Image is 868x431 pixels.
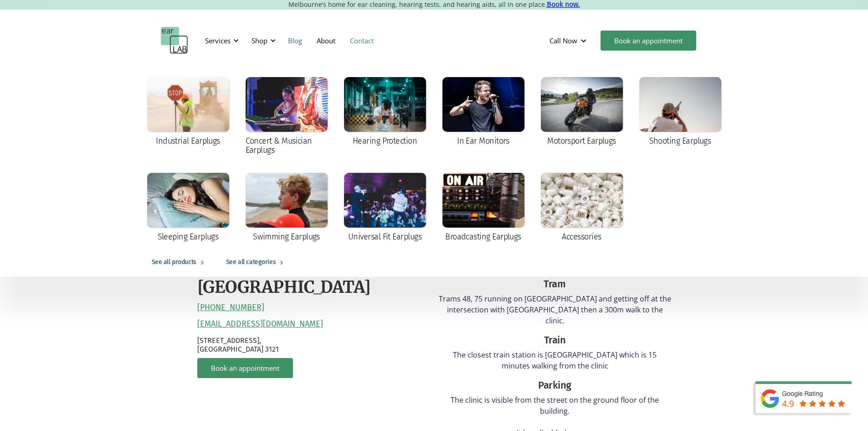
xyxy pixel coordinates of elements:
[339,73,431,152] a: Hearing Protection
[217,248,296,277] a: See all categories
[197,336,430,353] p: [STREET_ADDRESS], [GEOGRAPHIC_DATA] 3121
[281,27,309,54] a: Blog
[438,168,529,248] a: Broadcasting Earplugs
[439,349,671,371] p: The closest train station is [GEOGRAPHIC_DATA] which is 15 minutes walking from the clinic
[536,168,627,248] a: Accessories
[309,27,343,54] a: About
[439,293,671,326] p: Trams 48, 75 running on [GEOGRAPHIC_DATA] and getting off at the intersection with [GEOGRAPHIC_DA...
[246,27,278,54] div: Shop
[635,73,726,152] a: Shooting Earplugs
[241,73,332,161] a: Concert & Musician Earplugs
[197,319,323,329] a: [EMAIL_ADDRESS][DOMAIN_NAME]
[445,232,521,241] div: Broadcasting Earplugs
[536,73,627,152] a: Motorsport Earplugs
[156,136,220,145] div: Industrial Earplugs
[143,168,234,248] a: Sleeping Earplugs
[348,232,421,241] div: Universal Fit Earplugs
[547,136,616,145] div: Motorsport Earplugs
[353,136,417,145] div: Hearing Protection
[197,277,371,298] h2: [GEOGRAPHIC_DATA]
[439,333,671,348] div: Train
[197,358,293,378] a: Book an appointment
[439,277,671,291] div: Tram
[542,27,596,54] div: Call Now
[343,27,381,54] a: Contact
[438,73,529,152] a: In Ear Monitors
[339,168,431,248] a: Universal Fit Earplugs
[457,136,509,145] div: In Ear Monitors
[143,73,234,152] a: Industrial Earplugs
[649,136,711,145] div: Shooting Earplugs
[158,232,219,241] div: Sleeping Earplugs
[562,232,601,241] div: Accessories
[246,136,328,155] div: Concert & Musician Earplugs
[550,36,577,45] div: Call Now
[152,257,196,268] div: See all products
[143,248,217,277] a: See all products
[226,257,276,268] div: See all categories
[601,31,696,51] a: Book an appointment
[439,378,671,393] div: Parking
[205,36,231,45] div: Services
[252,36,267,45] div: Shop
[253,232,320,241] div: Swimming Earplugs
[161,27,188,54] a: home
[197,303,264,313] a: [PHONE_NUMBER]
[241,168,332,248] a: Swimming Earplugs
[200,27,241,54] div: Services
